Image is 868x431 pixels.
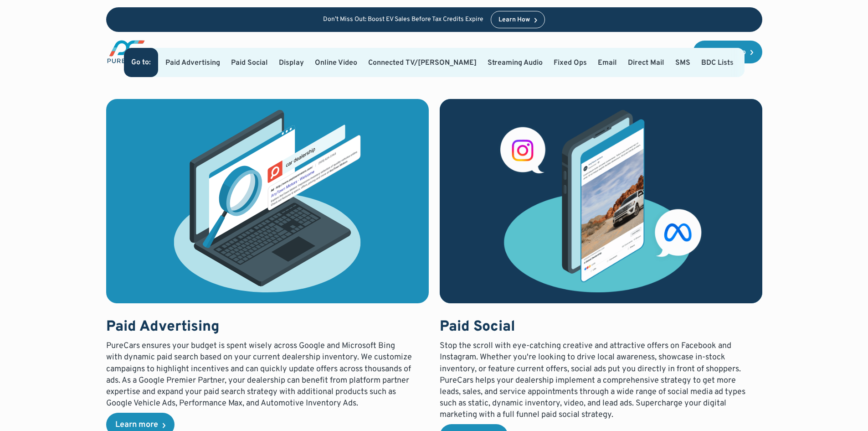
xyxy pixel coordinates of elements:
[279,58,304,68] a: Display
[115,421,158,429] div: Learn more
[231,58,268,68] a: Paid Social
[106,39,146,64] img: purecars logo
[440,318,746,337] h3: Paid Social
[598,58,617,68] a: Email
[306,43,347,60] a: Insights
[106,39,146,64] a: main
[131,59,151,66] div: Go to:
[701,58,734,68] a: BDC Lists
[165,58,220,68] a: Paid Advertising
[628,58,664,68] a: Direct Mail
[347,43,392,60] a: About Us
[491,11,545,28] a: Learn How
[440,340,746,421] p: Stop the scroll with eye-catching creative and attractive offers on Facebook and Instagram. Wheth...
[554,58,587,68] a: Fixed Ops
[693,41,762,63] a: Book a demo
[154,43,188,60] a: Home
[323,16,483,24] p: Don’t Miss Out: Boost EV Sales Before Tax Credits Expire
[188,43,241,60] div: Solutions
[675,58,690,68] a: SMS
[315,58,357,68] a: Online Video
[241,43,306,60] a: OEM Programs
[488,58,543,68] a: Streaming Audio
[498,17,530,23] div: Learn How
[106,340,413,409] p: PureCars ensures your budget is spent wisely across Google and Microsoft Bing with dynamic paid s...
[368,58,477,68] a: Connected TV/[PERSON_NAME]
[195,47,226,57] div: Solutions
[106,318,413,337] h3: Paid Advertising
